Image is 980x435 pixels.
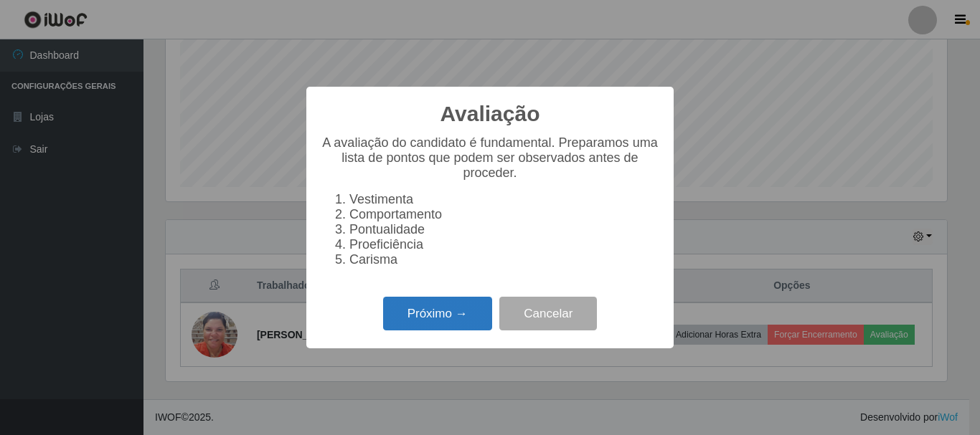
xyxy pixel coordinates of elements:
li: Comportamento [349,207,659,222]
h2: Avaliação [440,101,540,127]
li: Pontualidade [349,222,659,237]
li: Proeficiência [349,237,659,252]
button: Cancelar [499,297,597,330]
li: Vestimenta [349,192,659,207]
li: Carisma [349,252,659,267]
p: A avaliação do candidato é fundamental. Preparamos uma lista de pontos que podem ser observados a... [321,135,659,181]
button: Próximo → [383,297,492,330]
